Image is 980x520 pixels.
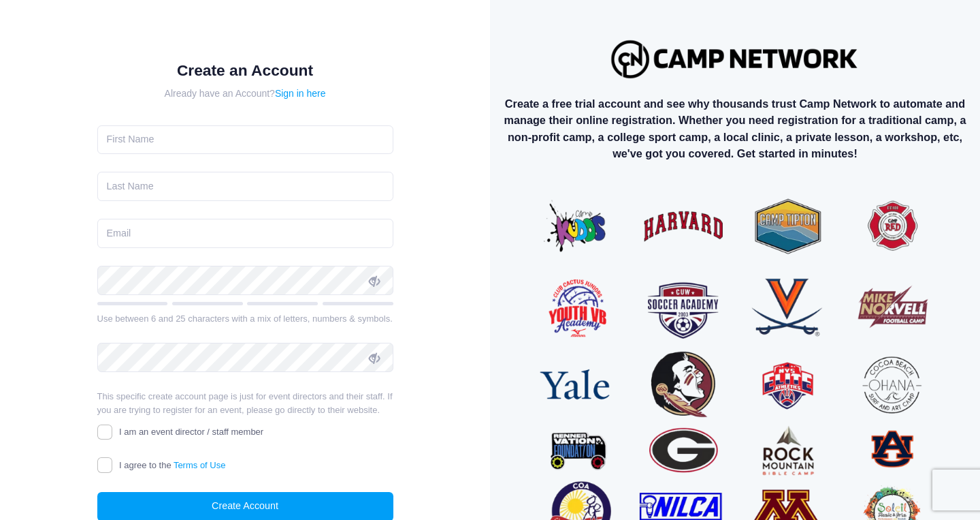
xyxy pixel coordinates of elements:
h1: Create an Account [97,61,393,80]
p: Create a free trial account and see why thousands trust Camp Network to automate and manage their... [501,95,969,162]
input: First Name [97,125,393,155]
div: Use between 6 and 25 characters with a mix of letters, numbers & symbols. [97,312,393,326]
span: I agree to the [119,460,225,470]
input: I am an event director / staff member [97,425,113,440]
a: Terms of Use [174,460,226,470]
div: Already have an Account? [97,87,393,101]
input: Email [97,219,393,248]
span: I am an event director / staff member [119,427,263,437]
img: Logo [605,33,865,85]
input: Last Name [97,172,393,201]
a: Sign in here [275,88,326,99]
input: I agree to theTerms of Use [97,457,113,473]
p: This specific create account page is just for event directors and their staff. If you are trying ... [97,390,393,416]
